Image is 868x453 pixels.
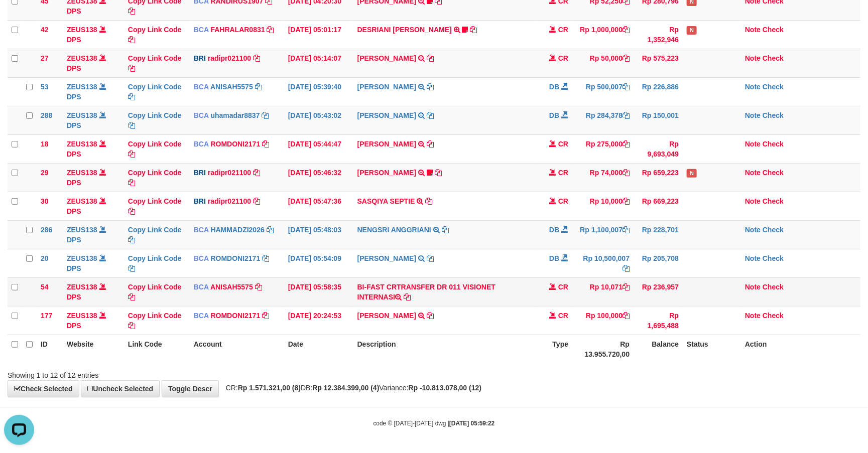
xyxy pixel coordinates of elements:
td: [DATE] 05:48:03 [284,220,353,249]
td: [DATE] 05:39:40 [284,77,353,106]
td: Rp 10,071 [572,277,634,306]
td: DPS [63,106,124,134]
a: Copy Link Code [128,283,182,301]
strong: [DATE] 05:59:22 [449,420,494,427]
td: Rp 284,378 [572,106,634,134]
span: 177 [41,312,52,320]
span: CR [558,312,568,320]
strong: Rp -10.813.078,00 (12) [409,384,482,392]
span: 29 [41,169,49,177]
a: Copy radipr021100 to clipboard [253,54,260,62]
th: Rp 13.955.720,00 [572,335,634,363]
span: 27 [41,54,49,62]
span: BCA [194,312,209,320]
button: Open LiveChat chat widget [4,4,34,34]
span: 42 [41,26,49,34]
a: Copy SADAM HAPIPI to clipboard [427,111,434,119]
a: Copy Link Code [128,312,182,330]
a: ANISAH5575 [210,83,253,91]
th: Link Code [124,335,190,363]
a: Copy MUHAMMAD IQB to clipboard [427,140,434,148]
th: Balance [634,335,683,363]
span: 18 [41,140,49,148]
a: Check [763,283,784,291]
a: ZEUS138 [67,169,97,177]
td: DPS [63,134,124,163]
td: Rp 1,352,946 [634,20,683,49]
span: BCA [194,83,209,91]
a: Copy ANISAH5575 to clipboard [255,83,262,91]
td: Rp 74,000 [572,163,634,192]
span: BRI [194,197,206,205]
td: [DATE] 20:24:53 [284,306,353,335]
span: DB [549,226,559,234]
a: Check [763,312,784,320]
a: ZEUS138 [67,26,97,34]
a: Copy STEVANO FERNAN to clipboard [435,169,442,177]
a: [PERSON_NAME] [357,254,416,262]
a: ROMDONI2171 [211,254,261,262]
td: Rp 575,223 [634,49,683,77]
a: Copy Rp 10,071 to clipboard [623,283,630,291]
span: BCA [194,226,209,234]
span: 20 [41,254,49,262]
td: DPS [63,163,124,192]
a: Note [745,226,761,234]
a: FAHRALAR0831 [211,26,265,34]
a: Copy Link Code [128,111,182,129]
a: Copy Rp 500,007 to clipboard [623,83,630,91]
a: Copy Link Code [128,140,182,158]
a: Copy Link Code [128,226,182,244]
td: [DATE] 05:54:09 [284,249,353,277]
a: radipr021100 [208,197,251,205]
span: BRI [194,169,206,177]
td: DPS [63,277,124,306]
span: CR [558,26,568,34]
span: DB [549,83,559,91]
a: radipr021100 [208,54,251,62]
a: Copy Rp 74,000 to clipboard [623,169,630,177]
a: Note [745,197,761,205]
td: Rp 226,886 [634,77,683,106]
a: Copy ABDUL GAFUR to clipboard [427,312,434,320]
a: Copy ROMDONI2171 to clipboard [262,312,269,320]
a: NENGSRI ANGGRIANI [357,226,431,234]
td: Rp 50,000 [572,49,634,77]
td: Rp 1,000,000 [572,20,634,49]
a: Check [763,226,784,234]
td: Rp 10,000 [572,192,634,220]
td: [DATE] 05:14:07 [284,49,353,77]
a: Note [745,111,761,119]
a: [PERSON_NAME] [357,111,416,119]
th: Action [741,335,860,363]
a: Note [745,83,761,91]
a: ROMDONI2171 [211,312,261,320]
a: radipr021100 [208,169,251,177]
a: [PERSON_NAME] [357,140,416,148]
td: Rp 228,701 [634,220,683,249]
a: Copy NENGSRI ANGGRIANI to clipboard [442,226,449,234]
a: Copy DESRIANI NATALIS T to clipboard [470,26,477,34]
td: Rp 205,708 [634,249,683,277]
a: Note [745,54,761,62]
td: DPS [63,77,124,106]
th: Type [537,335,572,363]
td: [DATE] 05:43:02 [284,106,353,134]
td: [DATE] 05:46:32 [284,163,353,192]
a: [PERSON_NAME] [357,312,416,320]
td: Rp 10,500,007 [572,249,634,277]
a: [PERSON_NAME] [357,83,416,91]
a: Copy Rp 50,000 to clipboard [623,54,630,62]
th: ID [37,335,63,363]
a: DESRIANI [PERSON_NAME] [357,26,452,34]
a: Uncheck Selected [81,380,160,397]
span: BCA [194,26,209,34]
a: Copy ANISAH5575 to clipboard [255,283,262,291]
span: DB [549,254,559,262]
td: Rp 275,000 [572,134,634,163]
a: Copy DANA TEGARJALERPR to clipboard [427,54,434,62]
a: Check [763,140,784,148]
strong: Rp 1.571.321,00 (8) [238,384,301,392]
a: ANISAH5575 [210,283,253,291]
td: DPS [63,20,124,49]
